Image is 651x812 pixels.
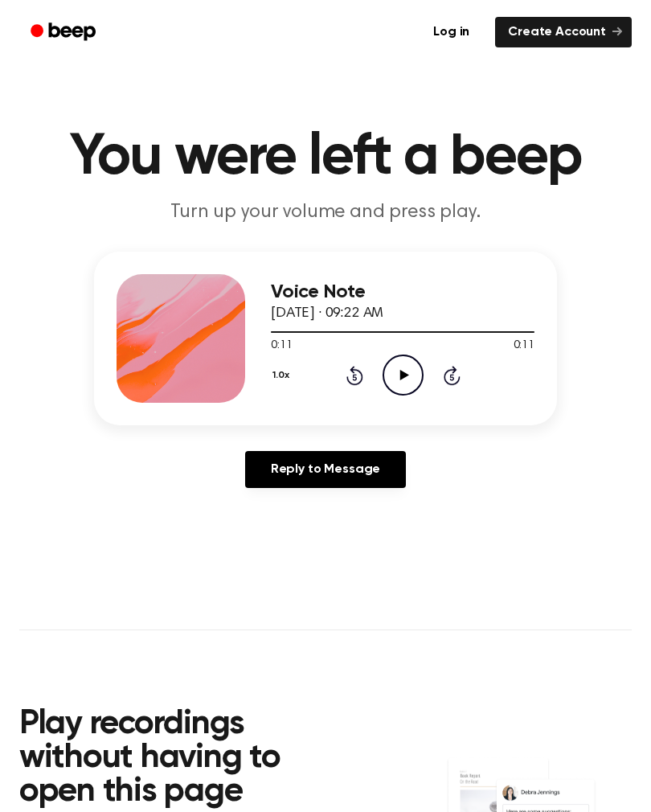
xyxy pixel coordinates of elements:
a: Create Account [495,17,632,47]
span: 0:11 [271,338,292,355]
h2: Play recordings without having to open this page [19,707,332,809]
p: Turn up your volume and press play. [19,199,632,226]
span: 0:11 [514,338,534,355]
h3: Voice Note [271,281,534,303]
span: [DATE] · 09:22 AM [271,306,383,321]
a: Log in [417,14,485,51]
a: Beep [19,17,110,48]
h1: You were left a beep [19,129,632,187]
a: Reply to Message [245,451,406,488]
button: 1.0x [271,362,295,389]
